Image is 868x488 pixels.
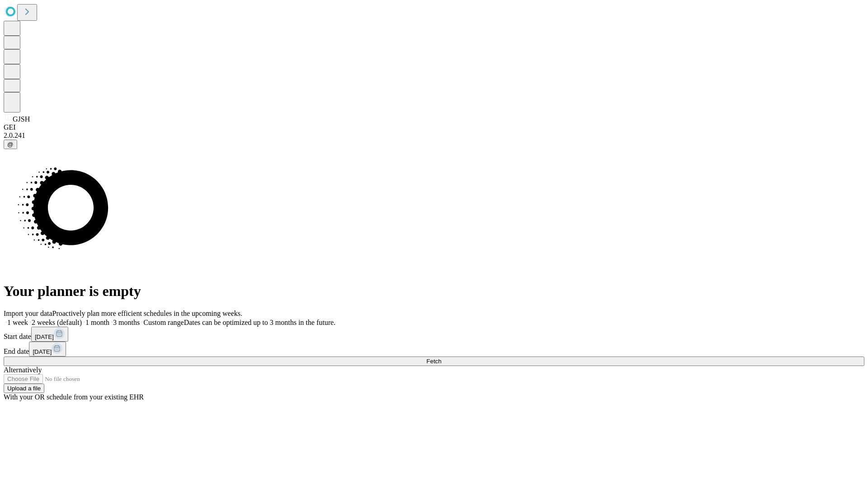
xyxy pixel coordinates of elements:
button: [DATE] [31,327,68,342]
span: Alternatively [4,366,42,374]
span: Dates can be optimized up to 3 months in the future. [184,319,335,326]
span: @ [7,141,14,148]
span: With your OR schedule from your existing EHR [4,393,144,401]
button: @ [4,140,17,149]
span: [DATE] [33,348,52,355]
span: 3 months [113,319,140,326]
h1: Your planner is empty [4,283,864,300]
div: Start date [4,327,864,342]
span: 1 month [85,319,109,326]
span: 2 weeks (default) [32,319,82,326]
span: Import your data [4,310,52,317]
button: Upload a file [4,384,44,393]
button: [DATE] [29,342,66,357]
div: GEI [4,123,864,131]
span: 1 week [7,319,28,326]
span: Fetch [426,358,441,365]
span: GJSH [13,115,30,123]
span: [DATE] [35,333,54,340]
span: Proactively plan more efficient schedules in the upcoming weeks. [52,310,242,317]
div: End date [4,342,864,357]
span: Custom range [143,319,184,326]
div: 2.0.241 [4,131,864,140]
button: Fetch [4,357,864,366]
